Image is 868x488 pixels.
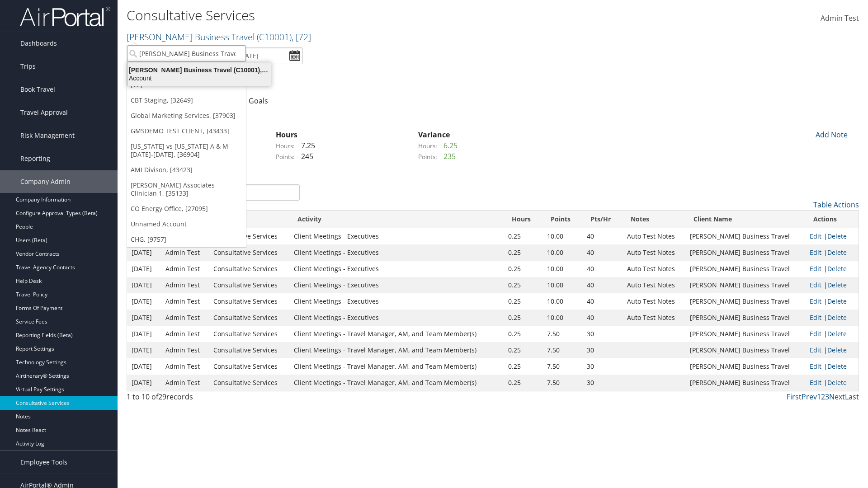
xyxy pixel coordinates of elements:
a: Admin Test [821,5,859,33]
td: Client Meetings - Travel Manager, AM, and Team Member(s) [289,326,504,342]
input: [DATE] - [DATE] [208,47,303,64]
td: 40 [582,261,623,277]
td: 40 [582,228,623,244]
th: Client Name [685,211,805,228]
span: Risk Management [20,124,75,147]
a: Edit [810,378,821,387]
label: Points: [276,152,295,161]
td: 10.00 [542,228,582,244]
a: [PERSON_NAME] Business Travel [127,31,311,43]
a: Edit [810,281,821,289]
td: 0.25 [504,293,542,310]
a: [US_STATE] vs [US_STATE] A & M [DATE]-[DATE], [36904] [127,139,246,162]
div: [PERSON_NAME] Business Travel (C10001), [72] [122,66,276,74]
td: Admin Test [161,342,209,358]
strong: Hours [276,130,297,140]
a: Global Marketing Services, [37903] [127,108,246,123]
td: [DATE] [127,293,161,310]
th: Points [542,211,582,228]
td: | [805,310,859,326]
td: 0.25 [504,342,542,358]
td: Consultative Services [209,228,289,244]
td: 7.50 [542,358,582,375]
td: | [805,277,859,293]
td: Admin Test [161,277,209,293]
a: 3 [825,392,829,402]
td: Consultative Services [209,375,289,391]
td: | [805,228,859,244]
td: Auto Test Notes [623,261,685,277]
td: 7.50 [542,342,582,358]
td: Consultative Services [209,326,289,342]
td: Client Meetings - Executives [289,261,504,277]
a: Delete [827,313,847,322]
td: [DATE] [127,244,161,261]
td: 10.00 [542,277,582,293]
td: 40 [582,293,623,310]
td: 10.00 [542,244,582,261]
a: CHG, [9757] [127,232,246,247]
a: Delete [827,329,847,338]
td: [PERSON_NAME] Business Travel [685,310,805,326]
a: Delete [827,264,847,273]
td: | [805,244,859,261]
td: [PERSON_NAME] Business Travel [685,277,805,293]
div: Add Note [809,129,852,140]
td: 0.25 [504,277,542,293]
span: Admin Test [821,13,859,23]
span: 235 [439,151,456,161]
td: Client Meetings - Travel Manager, AM, and Team Member(s) [289,375,504,391]
td: [DATE] [127,326,161,342]
td: [DATE] [127,261,161,277]
input: Search Accounts [127,45,246,62]
a: Delete [827,378,847,387]
td: 0.25 [504,244,542,261]
th: Activity: activate to sort column ascending [289,211,504,228]
td: 0.25 [504,375,542,391]
td: | [805,342,859,358]
td: 40 [582,244,623,261]
td: 30 [582,375,623,391]
a: Delete [827,362,847,371]
td: Auto Test Notes [623,228,685,244]
td: [DATE] [127,310,161,326]
td: [PERSON_NAME] Business Travel [685,293,805,310]
td: Admin Test [161,261,209,277]
a: Prev [802,392,817,402]
img: airportal-logo.png [20,6,110,27]
a: Table Actions [813,200,859,210]
a: Delete [827,248,847,257]
a: AMI Divison, [43423] [127,162,246,178]
a: Edit [810,297,821,305]
td: 0.25 [504,358,542,375]
strong: Variance [418,130,450,140]
a: First [787,392,802,402]
td: 7.50 [542,375,582,391]
td: 0.25 [504,326,542,342]
a: Edit [810,362,821,371]
span: 245 [297,151,313,161]
th: Notes [623,211,685,228]
td: Client Meetings - Travel Manager, AM, and Team Member(s) [289,342,504,358]
td: | [805,326,859,342]
td: Admin Test [161,244,209,261]
a: Delete [827,281,847,289]
td: Consultative Services [209,244,289,261]
a: Unnamed Account [127,216,246,232]
td: [PERSON_NAME] Business Travel [685,261,805,277]
div: Account [122,74,276,82]
td: [DATE] [127,358,161,375]
a: CBT Staging, [32649] [127,93,246,108]
td: Consultative Services [209,310,289,326]
td: Client Meetings - Travel Manager, AM, and Team Member(s) [289,358,504,375]
td: 30 [582,358,623,375]
td: 30 [582,342,623,358]
td: 7.50 [542,326,582,342]
td: Admin Test [161,375,209,391]
td: [DATE] [127,277,161,293]
a: CO Energy Office, [27095] [127,201,246,216]
td: Client Meetings - Executives [289,310,504,326]
td: Auto Test Notes [623,244,685,261]
a: Edit [810,248,821,257]
td: 0.25 [504,310,542,326]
